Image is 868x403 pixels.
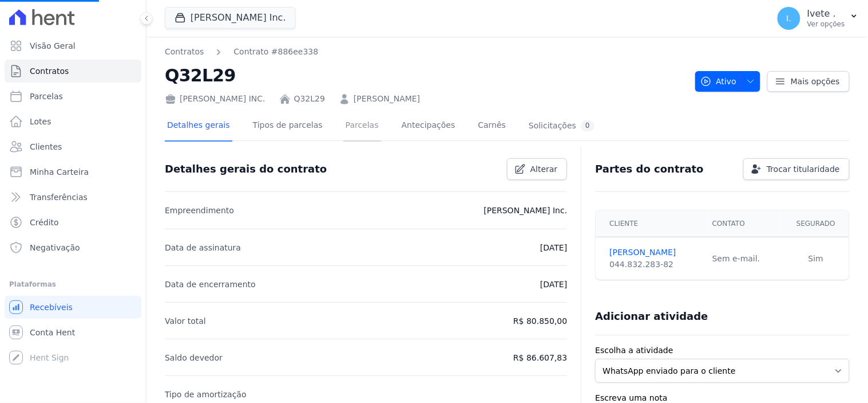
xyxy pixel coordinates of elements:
[165,46,318,58] nav: Breadcrumb
[526,111,597,142] a: Solicitações0
[783,210,849,237] th: Segurado
[5,85,141,108] a: Parcelas
[165,7,296,29] button: [PERSON_NAME] Inc.
[5,296,141,319] a: Recebíveis
[807,8,845,19] p: Ivete .
[165,241,241,255] p: Data de assinatura
[5,321,141,344] a: Conta Hent
[165,351,223,365] p: Saldo devedor
[5,135,141,158] a: Clientes
[30,302,73,313] span: Recebíveis
[695,71,761,92] button: Ativo
[513,351,567,365] p: R$ 86.607,83
[783,237,849,280] td: Sim
[5,60,141,83] a: Contratos
[294,93,325,105] a: Q32L29
[165,111,232,142] a: Detalhes gerais
[30,91,63,102] span: Parcelas
[767,163,840,175] span: Trocar titularidade
[595,345,850,357] label: Escolha a atividade
[165,46,686,58] nav: Breadcrumb
[343,111,381,142] a: Parcelas
[165,62,686,88] h2: Q32L29
[165,93,265,105] div: [PERSON_NAME] INC.
[595,310,708,323] h3: Adicionar atividade
[30,116,51,127] span: Lotes
[484,204,568,217] p: [PERSON_NAME] Inc.
[475,111,508,142] a: Carnês
[530,163,558,175] span: Alterar
[767,71,850,92] a: Mais opções
[596,210,705,237] th: Cliente
[581,120,594,131] div: 0
[165,46,204,58] a: Contratos
[529,120,594,131] div: Solicitações
[165,314,206,328] p: Valor total
[30,191,88,203] span: Transferências
[5,34,141,57] a: Visão Geral
[30,242,80,253] span: Negativação
[30,166,89,178] span: Minha Carteira
[30,40,76,52] span: Visão Geral
[743,158,850,180] a: Trocar titularidade
[165,277,256,291] p: Data de encerramento
[251,111,325,142] a: Tipos de parcelas
[700,71,737,92] span: Ativo
[5,161,141,183] a: Minha Carteira
[540,277,567,291] p: [DATE]
[9,277,137,291] div: Plataformas
[768,2,868,34] button: I. Ivete . Ver opções
[507,158,568,180] a: Alterar
[165,388,247,401] p: Tipo de amortização
[807,19,845,29] p: Ver opções
[30,65,69,77] span: Contratos
[165,204,234,217] p: Empreendimento
[5,110,141,133] a: Lotes
[706,237,783,280] td: Sem e-mail.
[791,76,840,87] span: Mais opções
[540,241,567,255] p: [DATE]
[30,327,75,338] span: Conta Hent
[5,186,141,209] a: Transferências
[5,236,141,259] a: Negativação
[609,247,698,259] a: [PERSON_NAME]
[30,141,62,152] span: Clientes
[513,314,567,328] p: R$ 80.850,00
[233,46,318,58] a: Contrato #886ee338
[787,14,792,22] span: I.
[354,93,420,105] a: [PERSON_NAME]
[595,162,704,176] h3: Partes do contrato
[5,211,141,234] a: Crédito
[706,210,783,237] th: Contato
[165,162,327,176] h3: Detalhes gerais do contrato
[30,217,59,228] span: Crédito
[609,259,698,271] div: 044.832.283-82
[399,111,458,142] a: Antecipações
